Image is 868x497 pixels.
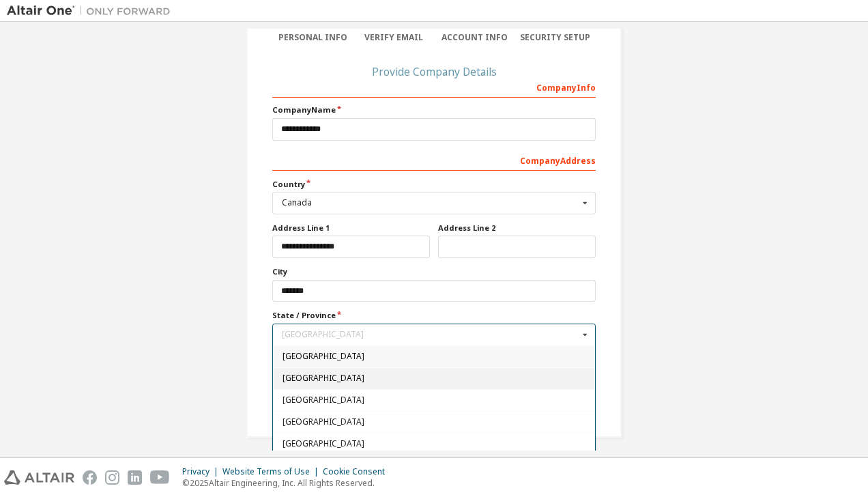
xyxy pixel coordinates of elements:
[182,466,222,477] div: Privacy
[182,477,393,489] p: © 2025 Altair Engineering, Inc. All Rights Reserved.
[272,76,596,98] div: Company Info
[150,470,170,485] img: youtube.svg
[353,32,435,43] div: Verify Email
[323,466,393,477] div: Cookie Consent
[282,199,579,207] div: Canada
[438,223,596,233] label: Address Line 2
[272,32,353,43] div: Personal Info
[434,32,515,43] div: Account Info
[283,374,586,382] span: [GEOGRAPHIC_DATA]
[4,470,74,485] img: altair_logo.svg
[272,179,596,190] label: Country
[222,466,323,477] div: Website Terms of Use
[7,4,177,18] img: Altair One
[272,68,596,76] div: Provide Company Details
[283,396,586,404] span: [GEOGRAPHIC_DATA]
[283,352,586,360] span: [GEOGRAPHIC_DATA]
[83,470,97,485] img: facebook.svg
[515,32,596,43] div: Security Setup
[272,266,596,277] label: City
[283,439,586,447] span: [GEOGRAPHIC_DATA]
[272,223,430,233] label: Address Line 1
[272,149,596,171] div: Company Address
[272,310,596,321] label: State / Province
[128,470,142,485] img: linkedin.svg
[105,470,119,485] img: instagram.svg
[272,104,596,115] label: Company Name
[283,418,586,426] span: [GEOGRAPHIC_DATA]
